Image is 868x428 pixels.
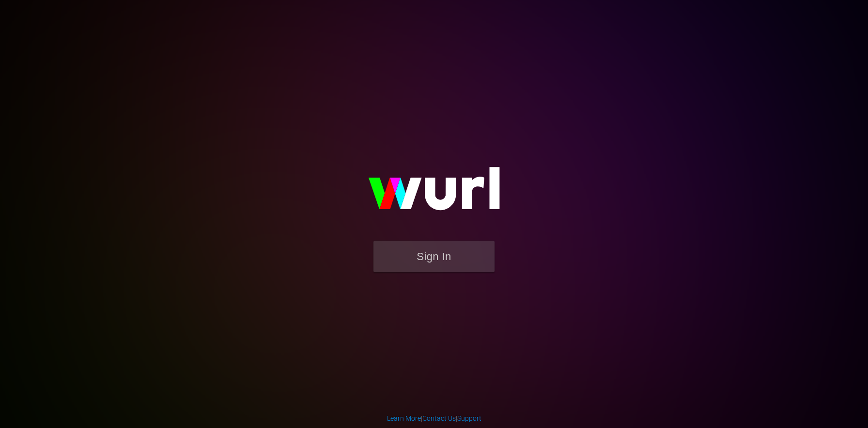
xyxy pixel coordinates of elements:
a: Support [457,414,481,422]
div: | | [387,413,481,423]
button: Sign In [373,241,495,272]
a: Learn More [387,414,421,422]
img: wurl-logo-on-black-223613ac3d8ba8fe6dc639794a292ebdb59501304c7dfd60c99c58986ef67473.svg [337,146,531,240]
a: Contact Us [422,414,456,422]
